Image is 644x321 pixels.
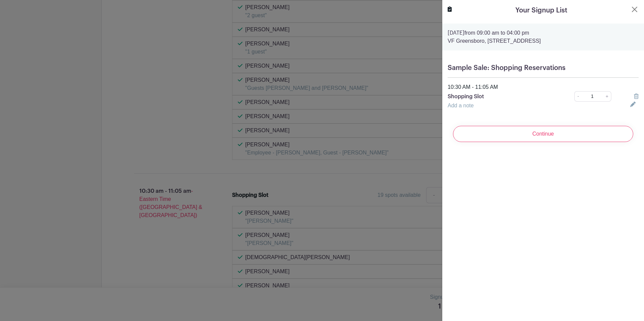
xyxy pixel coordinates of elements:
[631,5,639,13] button: Close
[453,126,633,142] input: Continue
[448,29,639,37] p: from 09:00 am to 04:00 pm
[448,30,464,36] strong: [DATE]
[448,64,639,72] h5: Sample Sale: Shopping Reservations
[574,91,582,102] a: -
[603,91,611,102] a: +
[448,93,556,101] p: Shopping Slot
[515,5,567,15] h5: Your Signup List
[448,103,474,108] a: Add a note
[444,83,643,91] div: 10:30 AM - 11:05 AM
[448,37,639,45] p: VF Greensboro, [STREET_ADDRESS]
